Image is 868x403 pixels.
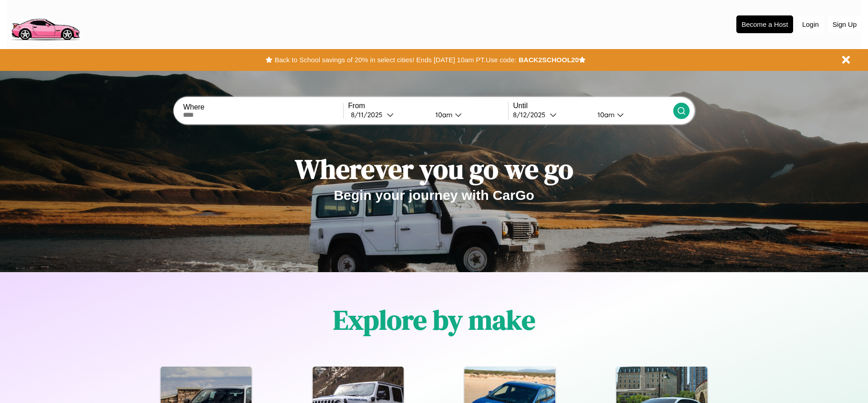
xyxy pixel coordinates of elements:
button: 10am [428,110,508,119]
div: 8 / 12 / 2025 [513,110,550,119]
div: 10am [431,110,455,119]
div: 8 / 11 / 2025 [351,110,387,119]
label: Until [513,102,673,110]
button: Back to School savings of 20% in select cities! Ends [DATE] 10am PT.Use code: [272,54,518,66]
button: Login [798,16,824,33]
img: logo [7,5,84,43]
button: 8/11/2025 [348,110,428,119]
button: 10am [590,110,673,119]
label: From [348,102,508,110]
button: Sign Up [828,16,861,33]
label: Where [183,103,343,111]
div: 10am [593,110,617,119]
h1: Explore by make [333,301,535,338]
b: BACK2SCHOOL20 [518,56,579,64]
button: Become a Host [736,15,793,33]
